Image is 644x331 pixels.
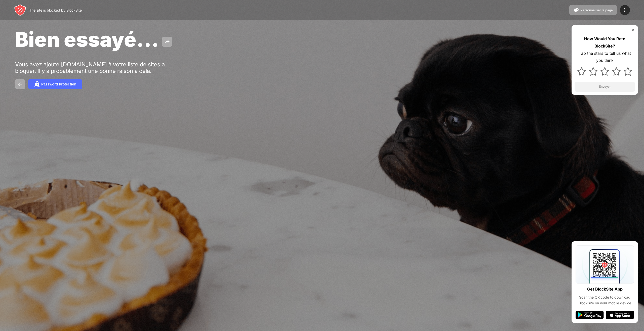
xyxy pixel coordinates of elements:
img: rate-us-close.svg [631,28,635,32]
img: star.svg [612,67,621,76]
img: qrcode.svg [576,245,634,283]
img: pallet.svg [573,7,579,13]
button: Personnaliser la page [569,5,617,15]
div: Scan the QR code to download BlockSite on your mobile device [576,295,634,306]
img: back.svg [17,81,23,87]
img: star.svg [577,67,586,76]
img: google-play.svg [576,311,604,319]
img: menu-icon.svg [622,7,628,13]
div: Tap the stars to tell us what you think [575,50,635,64]
div: Vous avez ajouté [DOMAIN_NAME] à votre liste de sites à bloquer. Il y a probablement une bonne ra... [15,61,171,74]
img: star.svg [600,67,609,76]
img: share.svg [164,39,170,45]
span: Bien essayé... [15,27,159,52]
img: header-logo.svg [14,4,26,16]
div: Personnaliser la page [580,8,613,12]
div: Get BlockSite App [587,286,623,293]
img: star.svg [589,67,597,76]
div: Password Protection [41,82,76,86]
img: password.svg [34,81,40,87]
img: app-store.svg [606,311,634,319]
img: star.svg [624,67,632,76]
div: How Would You Rate BlockSite? [575,35,635,50]
div: The site is blocked by BlockSite [29,8,82,12]
button: Envoyer [575,82,635,92]
button: Password Protection [28,79,82,89]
